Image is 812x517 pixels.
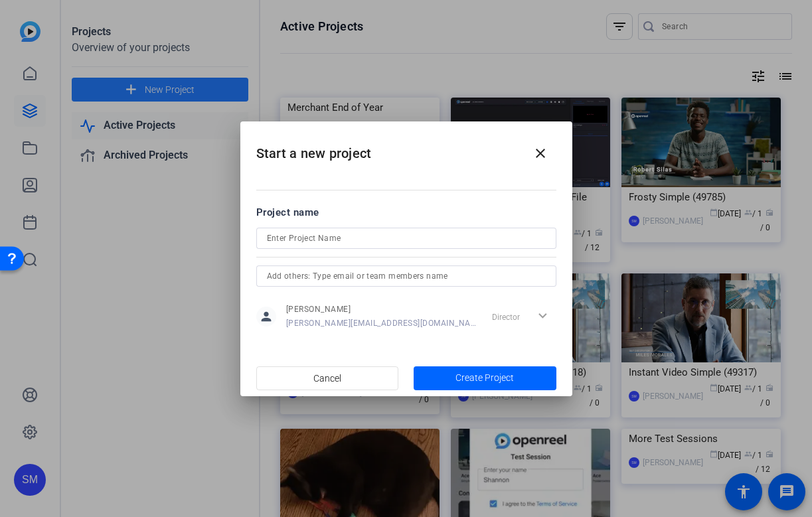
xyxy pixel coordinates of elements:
mat-icon: person [256,307,276,327]
mat-icon: close [532,145,548,161]
input: Enter Project Name [267,230,546,246]
span: Cancel [313,366,341,391]
input: Add others: Type email or team members name [267,268,546,284]
button: Cancel [256,366,399,390]
button: Create Project [414,366,556,390]
h2: Start a new project [240,121,572,175]
span: [PERSON_NAME] [286,304,477,315]
span: Create Project [455,371,514,385]
div: Project name [256,205,556,220]
span: [PERSON_NAME][EMAIL_ADDRESS][DOMAIN_NAME] [286,318,477,329]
